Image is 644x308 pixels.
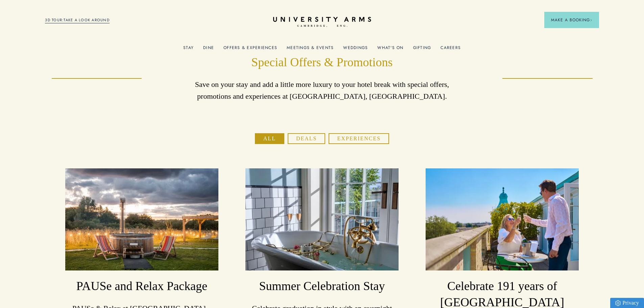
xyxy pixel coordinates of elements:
[187,54,457,71] h1: Special Offers & Promotions
[255,133,284,144] button: All
[223,45,277,54] a: Offers & Experiences
[615,300,621,306] img: Privacy
[45,17,110,23] a: 3D TOUR:TAKE A LOOK AROUND
[245,278,398,294] h3: Summer Celebration Stay
[329,133,389,144] button: Experiences
[440,45,461,54] a: Careers
[377,45,403,54] a: What's On
[343,45,368,54] a: Weddings
[287,45,334,54] a: Meetings & Events
[426,168,578,270] img: image-06b67da7cef3647c57b18f70ec17f0183790af67-6000x4000-jpg
[590,19,592,21] img: Arrow icon
[187,78,457,102] p: Save on your stay and add a little more luxury to your hotel break with special offers, promotion...
[203,45,214,54] a: Dine
[65,168,218,270] img: image-1171400894a375d9a931a68ffa7fe4bcc321ad3f-2200x1300-jpg
[245,168,398,270] img: image-a678a3d208f2065fc5890bd5da5830c7877c1e53-3983x2660-jpg
[65,278,218,294] h3: PAUSe and Relax Package
[551,17,592,23] span: Make a Booking
[273,17,371,27] a: Home
[610,298,644,308] a: Privacy
[183,45,194,54] a: Stay
[413,45,431,54] a: Gifting
[544,12,599,28] button: Make a BookingArrow icon
[288,133,326,144] button: Deals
